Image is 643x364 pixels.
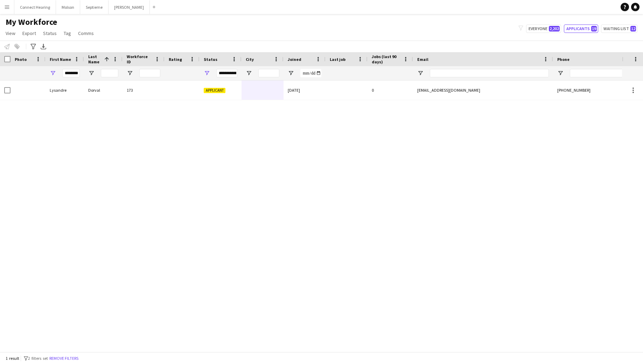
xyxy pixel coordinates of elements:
input: Last Name Filter Input [101,69,118,77]
input: First Name Filter Input [62,69,80,77]
input: Workforce ID Filter Input [139,69,160,77]
button: Septieme [80,0,109,14]
span: My Workforce [6,17,57,27]
button: Open Filter Menu [204,70,210,76]
div: 0 [368,80,413,100]
button: Waiting list12 [601,24,637,33]
a: Comms [75,29,97,38]
span: Rating [169,57,182,62]
span: City [246,57,254,62]
input: Email Filter Input [430,69,549,77]
input: Joined Filter Input [300,69,321,77]
span: First Name [50,57,71,62]
span: View [6,30,15,36]
button: Open Filter Menu [557,70,564,76]
input: City Filter Input [258,69,279,77]
div: [DATE] [284,80,326,100]
div: 173 [123,80,165,100]
app-action-btn: Advanced filters [29,42,37,51]
div: [PHONE_NUMBER] [553,80,643,100]
span: Tag [64,30,71,36]
span: 2 filters set [28,356,48,361]
span: 12 [630,26,636,31]
div: Lysandre [46,80,84,100]
button: Connect Hearing [14,0,56,14]
div: [EMAIL_ADDRESS][DOMAIN_NAME] [413,80,553,100]
span: 2,202 [549,26,560,31]
button: Open Filter Menu [288,70,294,76]
button: Open Filter Menu [417,70,424,76]
span: Comms [78,30,94,36]
span: Jobs (last 90 days) [372,54,400,64]
button: Open Filter Menu [246,70,252,76]
span: Workforce ID [127,54,152,64]
button: [PERSON_NAME] [109,0,150,14]
span: Joined [288,57,301,62]
button: Everyone2,202 [526,24,561,33]
a: View [3,29,18,38]
button: Open Filter Menu [88,70,95,76]
button: Open Filter Menu [127,70,133,76]
button: Open Filter Menu [50,70,56,76]
span: Applicant [204,88,225,93]
input: Phone Filter Input [570,69,638,77]
div: Dorval [84,80,123,100]
span: Last job [330,57,345,62]
span: Photo [15,57,27,62]
span: Phone [557,57,569,62]
span: Email [417,57,428,62]
button: Applicants19 [564,24,598,33]
span: Export [22,30,36,36]
button: Molson [56,0,80,14]
a: Status [40,29,60,38]
span: 19 [591,26,597,31]
span: Last Name [88,54,102,64]
span: Status [204,57,217,62]
app-action-btn: Export XLSX [39,42,48,51]
button: Remove filters [48,355,80,362]
a: Export [20,29,39,38]
span: Status [43,30,57,36]
a: Tag [61,29,74,38]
